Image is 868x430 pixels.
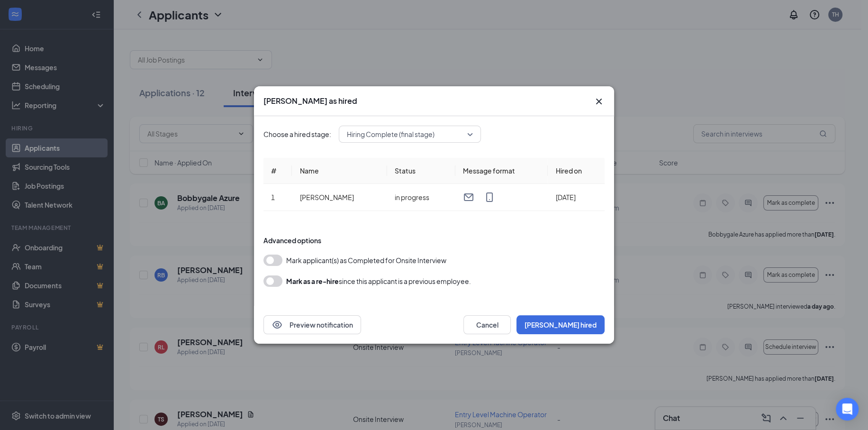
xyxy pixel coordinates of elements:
[286,277,339,285] b: Mark as a re-hire
[286,255,446,266] span: Mark applicant(s) as Completed for Onsite Interview
[271,193,275,201] span: 1
[548,184,605,211] td: [DATE]
[593,96,605,107] svg: Cross
[271,319,283,330] svg: Eye
[548,158,605,184] th: Hired on
[292,158,387,184] th: Name
[263,236,605,245] div: Advanced options
[263,315,361,334] button: EyePreview notification
[836,398,859,421] div: Open Intercom Messenger
[263,158,292,184] th: #
[292,184,387,211] td: [PERSON_NAME]
[387,184,455,211] td: in progress
[263,96,357,106] h3: [PERSON_NAME] as hired
[463,192,474,203] svg: Email
[263,129,331,139] span: Choose a hired stage:
[484,192,495,203] svg: MobileSms
[516,315,605,334] button: [PERSON_NAME] hired
[463,315,511,334] button: Cancel
[347,127,434,141] span: Hiring Complete (final stage)
[387,158,455,184] th: Status
[593,96,605,107] button: Close
[455,158,548,184] th: Message format
[286,275,471,287] div: since this applicant is a previous employee.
